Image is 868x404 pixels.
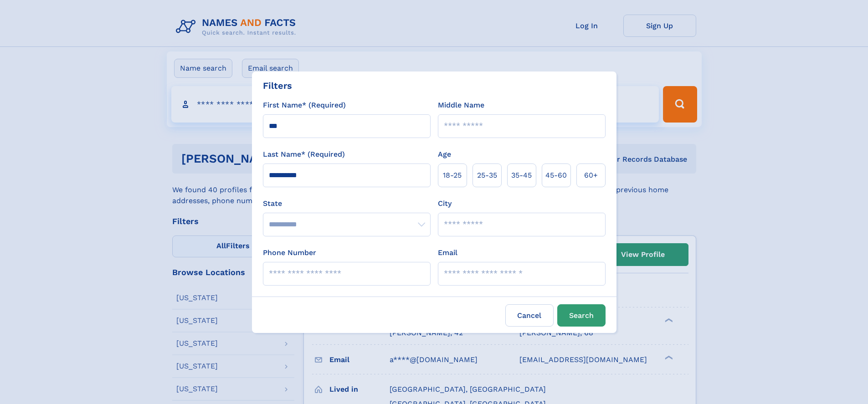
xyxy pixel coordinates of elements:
[263,100,346,111] label: First Name* (Required)
[443,170,462,181] span: 18‑25
[545,170,567,181] span: 45‑60
[584,170,598,181] span: 60+
[438,198,452,209] label: City
[511,170,532,181] span: 35‑45
[505,304,554,327] label: Cancel
[263,198,431,209] label: State
[263,149,345,160] label: Last Name* (Required)
[263,247,316,258] label: Phone Number
[477,170,497,181] span: 25‑35
[557,304,606,327] button: Search
[438,100,484,111] label: Middle Name
[438,247,457,258] label: Email
[438,149,451,160] label: Age
[263,79,292,92] div: Filters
